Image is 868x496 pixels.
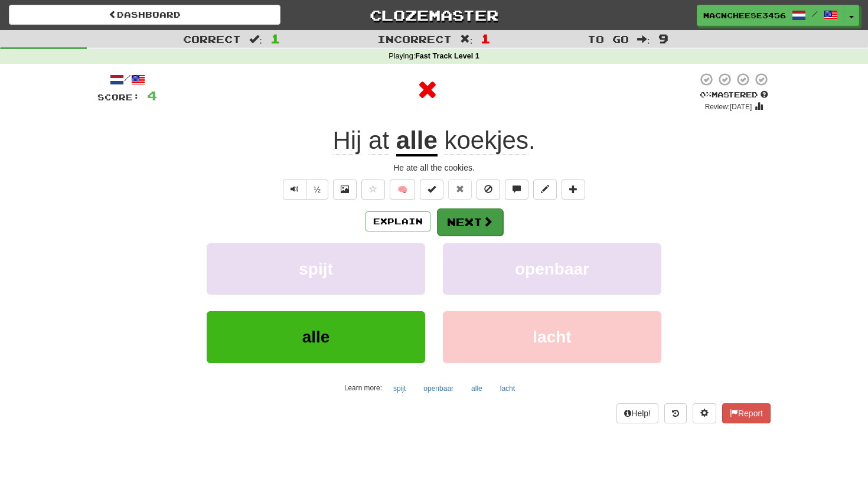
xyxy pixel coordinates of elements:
button: Edit sentence (alt+d) [533,180,557,200]
a: Dashboard [9,5,280,25]
button: alle [465,380,489,397]
span: Score: [97,92,140,102]
button: ½ [306,180,328,200]
span: 1 [270,31,280,45]
span: : [637,34,650,44]
strong: Fast Track Level 1 [415,52,479,60]
span: koekjes [445,126,528,155]
div: / [97,72,157,87]
span: 4 [147,88,157,103]
span: Correct [183,33,241,45]
small: Review: [DATE] [705,103,752,111]
button: Add to collection (alt+a) [562,180,585,200]
span: macncheese3456 [703,10,786,21]
button: Favorite sentence (alt+f) [361,180,385,200]
u: alle [396,126,438,156]
button: alle [207,311,425,363]
button: openbaar [443,243,661,295]
button: lacht [494,380,521,397]
span: Incorrect [377,33,452,45]
span: / [812,9,818,18]
button: Show image (alt+x) [333,180,357,200]
span: 9 [658,31,668,45]
small: Learn more: [344,384,382,392]
span: 0 % [700,90,712,99]
span: spijt [299,260,333,278]
button: openbaar [417,380,460,397]
span: lacht [533,328,571,346]
span: . [438,126,536,155]
button: Discuss sentence (alt+u) [505,180,528,200]
button: Set this sentence to 100% Mastered (alt+m) [420,180,443,200]
span: To go [588,33,629,45]
button: Next [437,208,503,236]
a: Clozemaster [298,5,570,25]
button: spijt [207,243,425,295]
button: lacht [443,311,661,363]
button: Round history (alt+y) [664,403,687,423]
span: 1 [481,31,491,45]
span: Hij [332,126,361,155]
button: Explain [366,211,430,231]
button: Ignore sentence (alt+i) [477,180,500,200]
a: macncheese3456 / [697,5,844,26]
button: Report [722,403,771,423]
button: Reset to 0% Mastered (alt+r) [448,180,472,200]
div: Text-to-speech controls [280,180,328,200]
button: Play sentence audio (ctl+space) [283,180,306,200]
button: spijt [387,380,412,397]
span: at [368,126,389,155]
div: Mastered [697,90,771,100]
span: alle [302,328,330,346]
span: openbaar [515,260,589,278]
span: : [249,34,262,44]
button: 🧠 [390,180,415,200]
button: Help! [616,403,658,423]
span: : [460,34,473,44]
div: He ate all the cookies. [97,162,771,174]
